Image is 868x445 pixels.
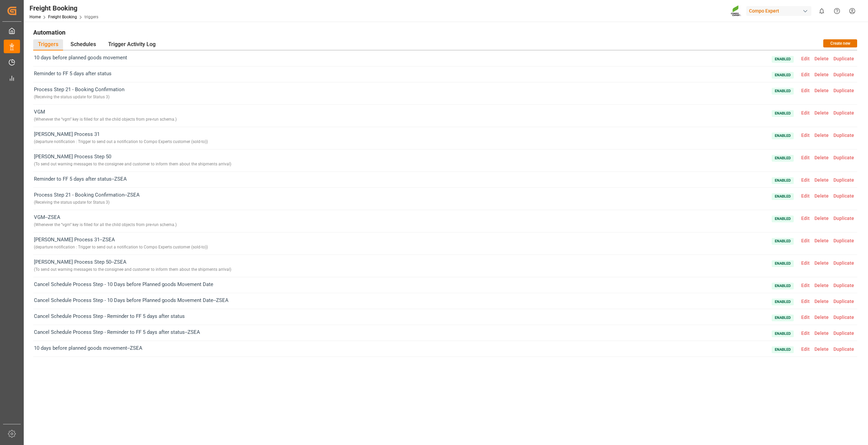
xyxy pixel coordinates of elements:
span: Edit [799,346,812,352]
span: Delete [812,56,831,61]
span: Delete [812,110,831,116]
div: Freight Booking [29,3,98,13]
span: Delete [812,133,831,138]
span: Duplicate [831,72,856,77]
span: Enabled [772,238,794,245]
span: Edit [799,315,812,320]
button: Help Center [829,3,845,19]
span: Enabled [772,330,794,337]
span: Cancel Schedule Process Step - 10 Days before Planned goods Movement Date--ZSEA [34,297,229,305]
span: Duplicate [831,346,856,352]
span: Edit [799,299,812,304]
span: Edit [799,330,812,336]
span: 10 days before planned goods movement--ZSEA [34,344,142,353]
div: ( Receiving the status update for Status 3 ) [34,199,140,206]
span: Enabled [772,260,794,267]
span: Process Step 21 - Booking Confirmation [34,86,124,101]
span: Delete [812,88,831,93]
div: ( To send out warning messages to the consignee and customer to inform them about the shipments a... [34,266,231,274]
span: Edit [799,177,812,183]
button: Compo Expert [746,4,814,17]
span: [PERSON_NAME] Process Step 50--ZSEA [34,258,231,274]
span: Enabled [772,315,794,321]
div: Schedules [66,39,101,50]
span: VGM--ZSEA [34,214,177,229]
button: show 0 new notifications [814,3,829,19]
h1: Automation [33,26,857,38]
div: Trigger Activity Log [103,39,160,50]
span: Enabled [772,110,794,117]
span: Delete [812,177,831,183]
span: Reminder to FF 5 days after status [34,70,112,79]
span: Edit [799,110,812,116]
span: Enabled [772,88,794,95]
span: Delete [812,238,831,243]
span: Enabled [772,155,794,162]
span: Process Step 21 - Booking Confirmation--ZSEA [34,191,140,206]
span: Edit [799,238,812,243]
span: Delete [812,299,831,304]
span: Duplicate [831,177,856,183]
div: Triggers [33,39,63,50]
a: Home [29,15,41,19]
span: Duplicate [831,299,856,304]
span: Cancel Schedule Process Step - 10 Days before Planned goods Movement Date [34,281,213,289]
span: Delete [812,155,831,160]
span: Enabled [772,193,794,200]
div: ( Whenever the “vgm” key is filled for all the child objects from pre-run schema. ) [34,221,177,229]
img: Screenshot%202023-09-29%20at%2010.02.21.png_1712312052.png [731,5,742,17]
span: 10 days before planned goods movement [34,54,127,63]
span: Edit [799,56,812,61]
span: Delete [812,260,831,266]
span: Duplicate [831,260,856,266]
button: Create new [823,39,857,47]
span: Edit [799,133,812,138]
span: Edit [799,260,812,266]
span: Enabled [772,346,794,353]
div: ( departure notification : Trigger to send out a notification to Compo Experts customer (sold-to) ) [34,138,208,146]
span: Enabled [772,283,794,289]
span: Duplicate [831,216,856,221]
span: Duplicate [831,315,856,320]
span: Delete [812,330,831,336]
span: Edit [799,155,812,160]
a: Freight Booking [48,15,77,19]
span: Enabled [772,72,794,79]
span: Edit [799,88,812,93]
span: Duplicate [831,56,856,61]
span: [PERSON_NAME] Process Step 50 [34,153,231,168]
span: Duplicate [831,88,856,93]
span: Edit [799,283,812,288]
div: ( To send out warning messages to the consignee and customer to inform them about the shipments a... [34,160,231,168]
span: Duplicate [831,283,856,288]
div: ( Receiving the status update for Status 3 ) [34,93,124,101]
span: Duplicate [831,330,856,336]
span: Duplicate [831,155,856,160]
span: Delete [812,193,831,199]
div: Compo Expert [746,6,811,16]
span: Enabled [772,299,794,305]
span: Duplicate [831,110,856,116]
span: Enabled [772,133,794,139]
span: Delete [812,72,831,77]
span: Duplicate [831,193,856,199]
span: Delete [812,283,831,288]
div: ( Whenever the “vgm” key is filled for all the child objects from pre-run schema. ) [34,116,177,123]
span: Enabled [772,216,794,222]
span: Delete [812,315,831,320]
span: Delete [812,346,831,352]
span: Edit [799,72,812,77]
span: Edit [799,216,812,221]
span: [PERSON_NAME] Process 31--ZSEA [34,236,208,251]
span: Cancel Schedule Process Step - Reminder to FF 5 days after status [34,312,185,321]
span: Cancel Schedule Process Step - Reminder to FF 5 days after status--ZSEA [34,328,200,337]
div: ( departure notification : Trigger to send out a notification to Compo Experts customer (sold-to) ) [34,243,208,251]
span: Reminder to FF 5 days after status--ZSEA [34,175,127,184]
span: Delete [812,216,831,221]
span: Enabled [772,56,794,63]
span: Enabled [772,177,794,184]
span: Duplicate [831,133,856,138]
span: [PERSON_NAME] Process 31 [34,130,208,146]
span: Edit [799,193,812,199]
span: Duplicate [831,238,856,243]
